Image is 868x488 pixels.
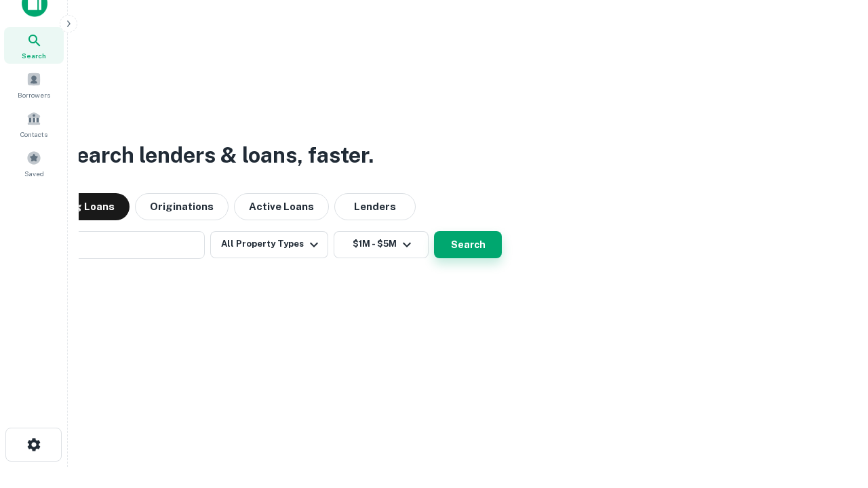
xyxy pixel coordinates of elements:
[18,89,50,100] span: Borrowers
[135,193,229,220] button: Originations
[22,50,46,61] span: Search
[24,168,44,179] span: Saved
[4,66,64,103] a: Borrowers
[334,231,429,258] button: $1M - $5M
[4,106,64,142] a: Contacts
[4,145,64,182] a: Saved
[334,193,416,220] button: Lenders
[434,231,502,258] button: Search
[62,139,374,171] h3: Search lenders & loans, faster.
[800,380,868,445] iframe: Chat Widget
[4,27,64,64] a: Search
[20,129,47,140] span: Contacts
[210,231,328,258] button: All Property Types
[234,193,329,220] button: Active Loans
